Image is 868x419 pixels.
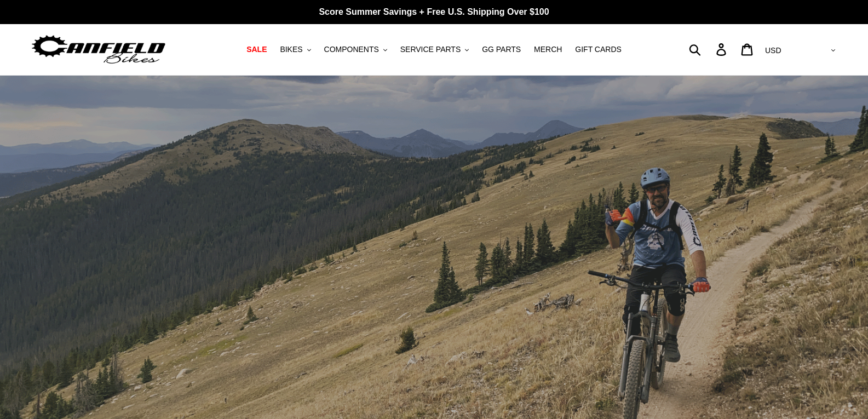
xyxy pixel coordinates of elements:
a: SALE [241,42,272,57]
a: GIFT CARDS [570,42,627,57]
button: SERVICE PARTS [395,42,474,57]
span: COMPONENTS [324,45,379,54]
a: GG PARTS [476,42,526,57]
button: COMPONENTS [319,42,393,57]
input: Search [695,37,723,61]
span: MERCH [534,45,562,54]
span: GIFT CARDS [575,45,622,54]
a: MERCH [528,42,567,57]
span: SALE [246,45,267,54]
span: GG PARTS [482,45,521,54]
img: Canfield Bikes [30,32,167,67]
button: BIKES [274,42,316,57]
span: BIKES [280,45,302,54]
span: SERVICE PARTS [400,45,461,54]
